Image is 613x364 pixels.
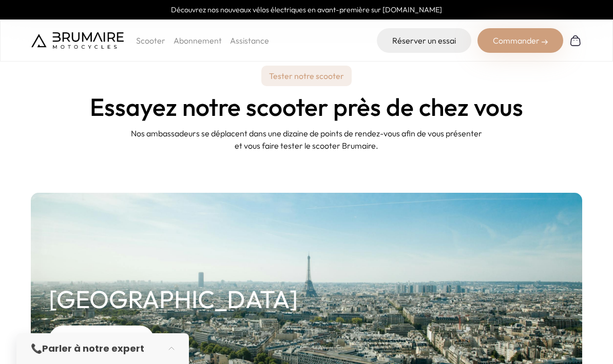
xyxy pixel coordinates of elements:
p: Tester notre scooter [261,66,352,86]
img: Brumaire Motocycles [31,32,124,49]
div: Réserver un essai ➞ [49,326,154,354]
p: Nos ambassadeurs se déplacent dans une dizaine de points de rendez-vous afin de vous présenter et... [127,127,486,152]
div: Commander [477,28,563,53]
h1: Essayez notre scooter près de chez vous [90,94,523,119]
h2: [GEOGRAPHIC_DATA] [49,280,298,317]
img: right-arrow-2.png [542,39,548,45]
a: Abonnement [174,35,222,46]
img: Panier [569,34,582,47]
p: Scooter [136,34,165,47]
a: Réserver un essai [377,28,471,53]
a: Assistance [230,35,269,46]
